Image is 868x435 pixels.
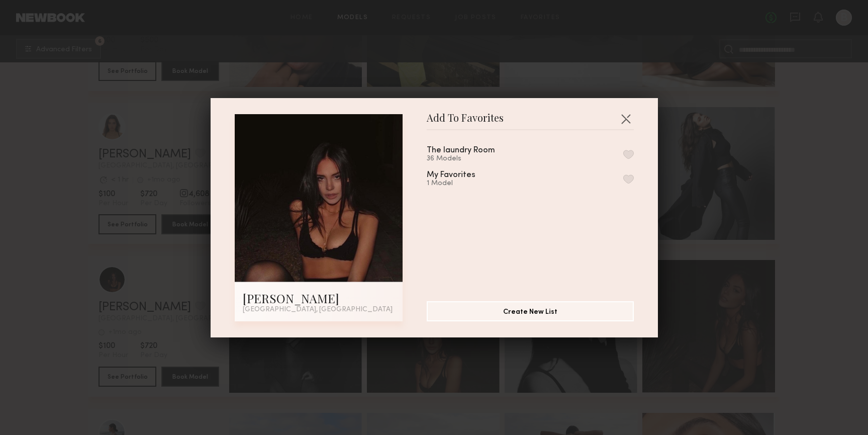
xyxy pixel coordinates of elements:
[243,290,395,306] div: [PERSON_NAME]
[618,111,634,127] button: Close
[243,306,395,313] div: [GEOGRAPHIC_DATA], [GEOGRAPHIC_DATA]
[427,180,500,188] div: 1 Model
[427,146,495,155] div: The laundry Room
[427,155,519,163] div: 36 Models
[427,301,634,321] button: Create New List
[427,171,475,180] div: My Favorites
[427,114,504,129] span: Add To Favorites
